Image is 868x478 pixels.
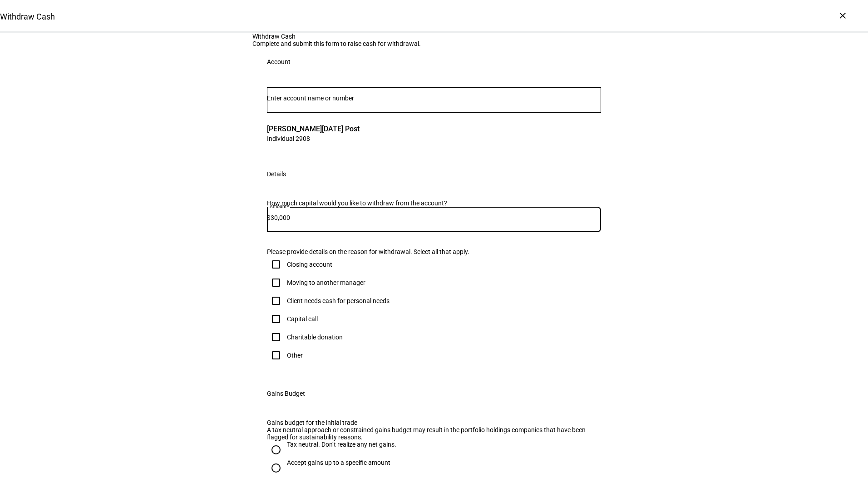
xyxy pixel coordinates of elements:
span: Individual 2908 [267,134,360,143]
div: Withdraw Cash [252,33,616,40]
input: Number [267,95,601,102]
div: Gains Budget [267,390,305,397]
div: Please provide details on the reason for withdrawal. Select all that apply. [267,248,601,255]
span: $ [267,214,271,221]
div: Charitable donation [287,334,343,341]
div: × [835,8,850,23]
div: Closing account [287,261,332,268]
div: Details [267,170,286,178]
div: Accept gains up to a specific amount [287,459,390,466]
div: Gains budget for the initial trade [267,419,601,426]
div: Tax neutral. Don’t realize any net gains. [287,441,396,448]
span: [PERSON_NAME][DATE] Post [267,124,360,134]
div: Capital call [287,315,318,323]
div: A tax neutral approach or constrained gains budget may result in the portfolio holdings companies... [267,426,601,441]
mat-label: Amount* [270,204,289,209]
div: How much capital would you like to withdraw from the account? [267,199,601,207]
div: Client needs cash for personal needs [287,297,390,304]
div: Account [267,58,291,65]
div: Other [287,352,303,359]
div: Complete and submit this form to raise cash for withdrawal. [252,40,616,47]
div: Moving to another manager [287,279,365,286]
